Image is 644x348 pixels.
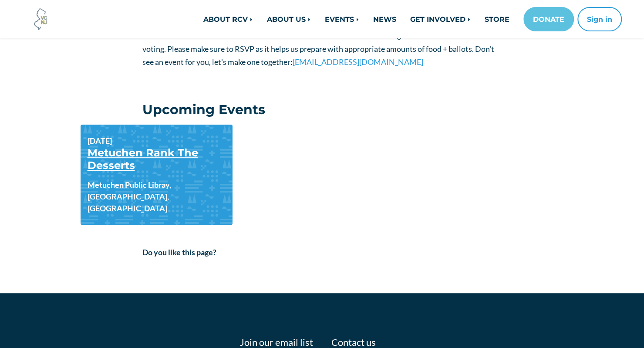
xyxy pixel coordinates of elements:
a: Join our email list [239,336,313,348]
a: ABOUT RCV [196,10,260,28]
a: [EMAIL_ADDRESS][DOMAIN_NAME] [293,57,423,67]
a: ABOUT US [260,10,318,28]
a: NEWS [366,10,403,28]
a: STORE [478,10,516,28]
b: Metuchen Public Libray, [GEOGRAPHIC_DATA], [GEOGRAPHIC_DATA] [88,179,226,214]
button: Sign in or sign up [577,7,622,31]
nav: Main navigation [136,7,622,31]
a: Metuchen Rank The Desserts [88,146,198,172]
img: Voter Choice NJ [29,7,53,31]
a: EVENTS [318,10,366,28]
a: Contact us [331,336,375,348]
strong: Do you like this page? [142,247,216,257]
h3: Upcoming Events [142,102,265,118]
a: GET INVOLVED [403,10,478,28]
iframe: fb:like Facebook Social Plugin [142,264,273,272]
a: DONATE [523,7,574,31]
p: Voter Choice NJ holds events across the state for those interested in learning more about ranked-... [142,29,502,69]
iframe: X Post Button [273,260,301,269]
b: [DATE] [88,136,112,145]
